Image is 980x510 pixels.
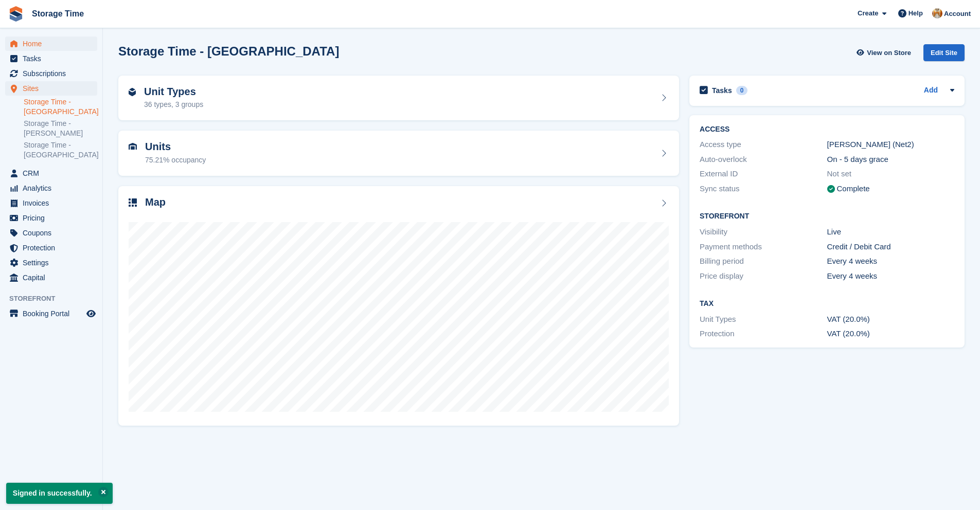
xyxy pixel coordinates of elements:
a: Units 75.21% occupancy [118,131,679,176]
div: VAT (20.0%) [827,314,954,325]
a: Storage Time - [GEOGRAPHIC_DATA] [24,97,97,117]
a: Storage Time - [GEOGRAPHIC_DATA] [24,140,97,160]
a: menu [5,211,97,225]
h2: Unit Types [144,86,203,98]
h2: ACCESS [700,125,954,134]
a: Unit Types 36 types, 3 groups [118,76,679,121]
div: Complete [837,183,870,195]
img: Kizzy Sarwar [932,8,942,19]
div: 0 [736,86,748,95]
div: Unit Types [700,314,827,325]
span: Help [908,8,923,19]
a: menu [5,256,97,270]
span: Tasks [23,51,84,66]
span: Pricing [23,211,84,225]
span: Home [23,37,84,51]
a: menu [5,51,97,66]
h2: Storefront [700,212,954,221]
span: Invoices [23,196,84,210]
span: Booking Portal [23,306,84,321]
div: External ID [700,168,827,180]
div: Auto-overlock [700,154,827,166]
a: View on Store [855,44,915,61]
img: unit-type-icn-2b2737a686de81e16bb02015468b77c625bbabd49415b5ef34ead5e3b44a266d.svg [129,88,136,96]
h2: Units [145,141,206,153]
div: Billing period [700,256,827,267]
div: Live [827,226,954,238]
a: menu [5,270,97,285]
span: Storefront [9,294,102,304]
a: Storage Time [28,5,88,22]
a: menu [5,181,97,195]
a: Add [924,85,938,97]
span: Subscriptions [23,66,84,81]
span: Protection [23,241,84,255]
div: VAT (20.0%) [827,328,954,340]
a: menu [5,81,97,96]
img: unit-icn-7be61d7bf1b0ce9d3e12c5938cc71ed9869f7b940bace4675aadf7bd6d80202e.svg [129,143,137,150]
a: menu [5,66,97,81]
div: On - 5 days grace [827,154,954,166]
img: stora-icon-8386f47178a22dfd0bd8f6a31ec36ba5ce8667c1dd55bd0f319d3a0aa187defe.svg [8,6,24,22]
span: Account [944,9,971,19]
div: Every 4 weeks [827,256,954,267]
div: Visibility [700,226,827,238]
span: Coupons [23,226,84,240]
h2: Storage Time - [GEOGRAPHIC_DATA] [118,44,339,58]
a: menu [5,196,97,210]
div: Access type [700,139,827,151]
span: Settings [23,256,84,270]
a: menu [5,241,97,255]
a: menu [5,226,97,240]
div: [PERSON_NAME] (Net2) [827,139,954,151]
a: menu [5,37,97,51]
img: map-icn-33ee37083ee616e46c38cad1a60f524a97daa1e2b2c8c0bc3eb3415660979fc1.svg [129,198,137,207]
a: Edit Site [923,44,965,65]
span: Capital [23,270,84,285]
span: Create [858,8,878,19]
a: menu [5,306,97,321]
a: Storage Time - [PERSON_NAME] [24,119,97,138]
a: Map [118,186,679,426]
a: Preview store [85,307,97,320]
div: Not set [827,168,954,180]
span: CRM [23,166,84,180]
p: Signed in successfully. [6,483,113,504]
div: Protection [700,328,827,340]
span: Sites [23,81,84,96]
div: Payment methods [700,241,827,253]
div: 75.21% occupancy [145,155,206,166]
div: Credit / Debit Card [827,241,954,253]
span: View on Store [867,48,911,58]
div: Every 4 weeks [827,270,954,282]
div: Sync status [700,183,827,195]
h2: Tax [700,300,954,308]
span: Analytics [23,181,84,195]
h2: Tasks [712,86,732,95]
a: menu [5,166,97,180]
div: 36 types, 3 groups [144,99,203,110]
div: Edit Site [923,44,965,61]
div: Price display [700,270,827,282]
h2: Map [145,196,166,208]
